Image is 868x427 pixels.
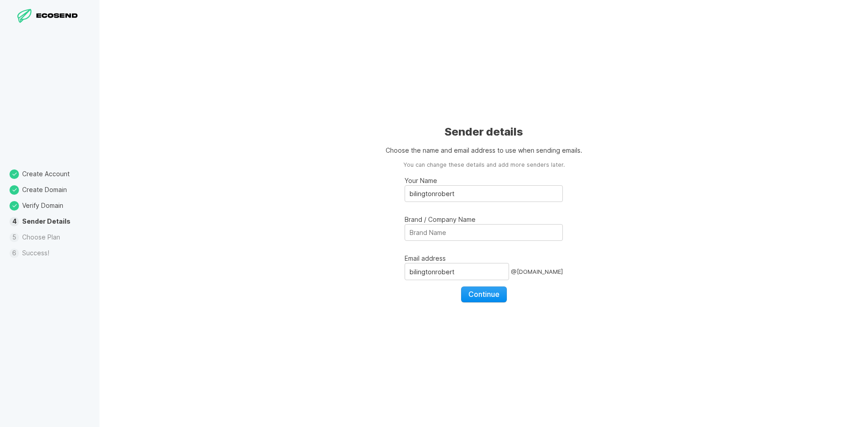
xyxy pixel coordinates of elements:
p: Your Name [405,176,563,185]
div: @ [DOMAIN_NAME] [511,263,563,280]
h1: Sender details [444,125,523,139]
aside: You can change these details and add more senders later. [403,161,565,169]
span: Continue [468,290,500,299]
input: Email address@[DOMAIN_NAME] [405,263,509,280]
input: Brand / Company Name [405,224,563,241]
p: Email address [405,253,563,263]
input: Your Name [405,185,563,202]
p: Brand / Company Name [405,215,563,224]
button: Continue [461,286,507,302]
p: Choose the name and email address to use when sending emails. [386,145,582,155]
